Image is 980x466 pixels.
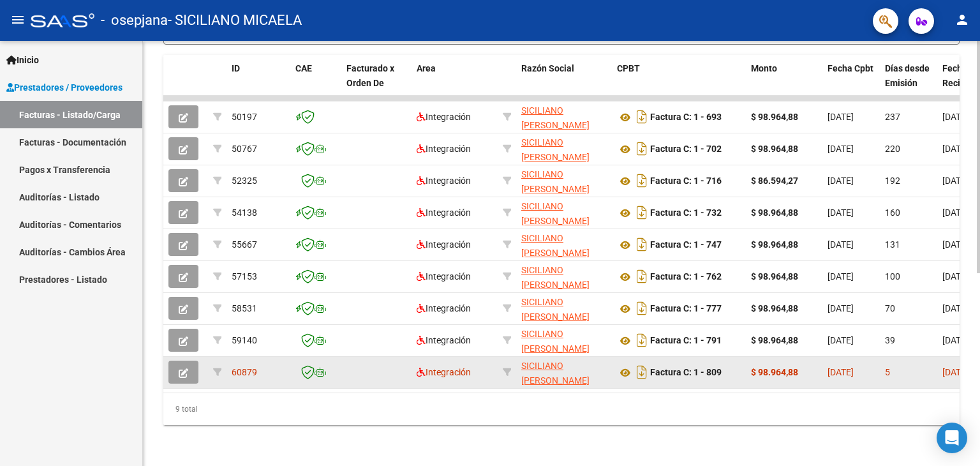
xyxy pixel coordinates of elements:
[521,297,590,322] span: SICILIANO [PERSON_NAME]
[828,144,854,154] span: [DATE]
[521,231,607,258] div: 27403481225
[521,169,590,194] span: SICILIANO [PERSON_NAME]
[163,393,960,425] div: 9 total
[521,359,607,386] div: 27403481225
[751,176,798,186] strong: $ 86.594,27
[417,144,471,154] span: Integración
[751,207,798,218] strong: $ 98.964,88
[942,176,969,186] span: [DATE]
[617,63,640,73] span: CPBT
[521,327,607,354] div: 27403481225
[634,266,650,287] i: Descargar documento
[634,139,650,159] i: Descargar documento
[232,176,257,186] span: 52325
[650,336,722,346] strong: Factura C: 1 - 791
[290,55,341,111] datatable-header-cell: CAE
[942,303,969,313] span: [DATE]
[650,112,722,123] strong: Factura C: 1 - 693
[232,367,257,377] span: 60879
[612,55,746,111] datatable-header-cell: CPBT
[650,304,722,314] strong: Factura C: 1 - 777
[417,335,471,345] span: Integración
[828,239,854,250] span: [DATE]
[417,271,471,282] span: Integración
[885,63,930,88] span: Días desde Emisión
[232,239,257,250] span: 55667
[521,199,607,226] div: 27403481225
[828,63,873,73] span: Fecha Cpbt
[885,207,900,218] span: 160
[885,144,900,154] span: 220
[521,105,590,130] span: SICILIANO [PERSON_NAME]
[521,63,574,73] span: Razón Social
[937,423,967,453] div: Open Intercom Messenger
[942,271,969,282] span: [DATE]
[885,303,895,313] span: 70
[650,144,722,154] strong: Factura C: 1 - 702
[521,135,607,162] div: 27403481225
[885,271,900,282] span: 100
[417,367,471,377] span: Integración
[942,239,969,250] span: [DATE]
[417,63,436,73] span: Area
[751,367,798,377] strong: $ 98.964,88
[168,6,302,34] span: - SICILIANO MICAELA
[942,207,969,218] span: [DATE]
[521,233,590,258] span: SICILIANO [PERSON_NAME]
[751,144,798,154] strong: $ 98.964,88
[828,112,854,122] span: [DATE]
[751,335,798,345] strong: $ 98.964,88
[516,55,612,111] datatable-header-cell: Razón Social
[346,63,394,88] span: Facturado x Orden De
[828,207,854,218] span: [DATE]
[226,55,290,111] datatable-header-cell: ID
[6,80,122,94] span: Prestadores / Proveedores
[295,63,312,73] span: CAE
[828,303,854,313] span: [DATE]
[634,170,650,191] i: Descargar documento
[828,176,854,186] span: [DATE]
[942,144,969,154] span: [DATE]
[942,335,969,345] span: [DATE]
[828,271,854,282] span: [DATE]
[521,167,607,194] div: 27403481225
[417,207,471,218] span: Integración
[828,335,854,345] span: [DATE]
[954,12,970,27] mat-icon: person
[634,330,650,350] i: Descargar documento
[650,240,722,250] strong: Factura C: 1 - 747
[634,202,650,223] i: Descargar documento
[521,295,607,322] div: 27403481225
[634,362,650,382] i: Descargar documento
[650,176,722,186] strong: Factura C: 1 - 716
[417,176,471,186] span: Integración
[232,335,257,345] span: 59140
[521,361,590,386] span: SICILIANO [PERSON_NAME]
[10,12,26,27] mat-icon: menu
[751,303,798,313] strong: $ 98.964,88
[521,265,590,290] span: SICILIANO [PERSON_NAME]
[942,63,978,88] span: Fecha Recibido
[751,63,777,73] span: Monto
[634,107,650,127] i: Descargar documento
[828,367,854,377] span: [DATE]
[650,208,722,218] strong: Factura C: 1 - 732
[751,112,798,122] strong: $ 98.964,88
[232,63,240,73] span: ID
[417,239,471,250] span: Integración
[885,367,890,377] span: 5
[650,368,722,378] strong: Factura C: 1 - 809
[521,201,590,226] span: SICILIANO [PERSON_NAME]
[885,176,900,186] span: 192
[412,55,498,111] datatable-header-cell: Area
[822,55,880,111] datatable-header-cell: Fecha Cpbt
[634,234,650,255] i: Descargar documento
[232,271,257,282] span: 57153
[880,55,937,111] datatable-header-cell: Días desde Emisión
[232,207,257,218] span: 54138
[885,112,900,122] span: 237
[232,303,257,313] span: 58531
[417,112,471,122] span: Integración
[751,271,798,282] strong: $ 98.964,88
[232,144,257,154] span: 50767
